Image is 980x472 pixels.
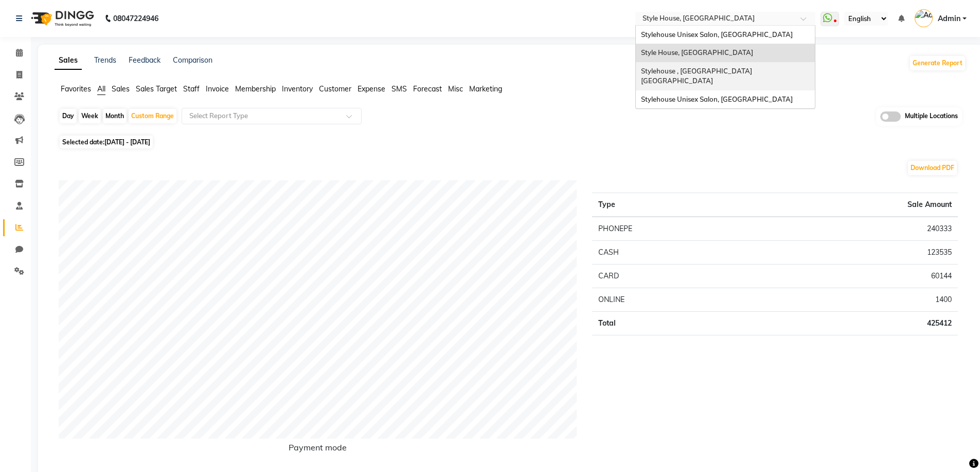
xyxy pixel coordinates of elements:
[757,311,958,335] td: 425412
[391,84,407,93] span: SMS
[183,84,200,93] span: Staff
[908,161,957,175] button: Download PDF
[905,111,958,122] span: Multiple Locations
[641,95,793,103] span: Stylehouse Unisex Salon, [GEOGRAPHIC_DATA]
[592,193,757,217] th: Type
[112,84,130,93] span: Sales
[910,56,965,70] button: Generate Report
[938,13,960,24] span: Admin
[104,138,150,146] span: [DATE] - [DATE]
[757,288,958,311] td: 1400
[757,217,958,241] td: 240333
[136,84,177,93] span: Sales Target
[319,84,351,93] span: Customer
[113,4,158,33] b: 08047224946
[641,30,793,39] span: Stylehouse Unisex Salon, [GEOGRAPHIC_DATA]
[592,240,757,264] td: CASH
[94,55,116,65] a: Trends
[61,84,91,93] span: Favorites
[59,443,577,457] h6: Payment mode
[757,193,958,217] th: Sale Amount
[592,311,757,335] td: Total
[206,84,229,93] span: Invoice
[448,84,463,93] span: Misc
[79,109,101,123] div: Week
[103,109,127,123] div: Month
[757,240,958,264] td: 123535
[635,25,815,109] ng-dropdown-panel: Options list
[235,84,276,93] span: Membership
[129,109,176,123] div: Custom Range
[592,288,757,311] td: ONLINE
[173,55,212,65] a: Comparison
[60,109,77,123] div: Day
[757,264,958,288] td: 60144
[915,9,933,27] img: Admin
[358,84,385,93] span: Expense
[60,136,153,148] span: Selected date:
[413,84,442,93] span: Forecast
[592,217,757,241] td: PHONEPE
[641,48,753,56] span: Style House, [GEOGRAPHIC_DATA]
[55,51,82,70] a: Sales
[282,84,313,93] span: Inventory
[97,84,105,93] span: All
[592,264,757,288] td: CARD
[129,55,161,65] a: Feedback
[26,4,97,33] img: logo
[641,67,754,85] span: Stylehouse , [GEOGRAPHIC_DATA] [GEOGRAPHIC_DATA]
[469,84,502,93] span: Marketing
